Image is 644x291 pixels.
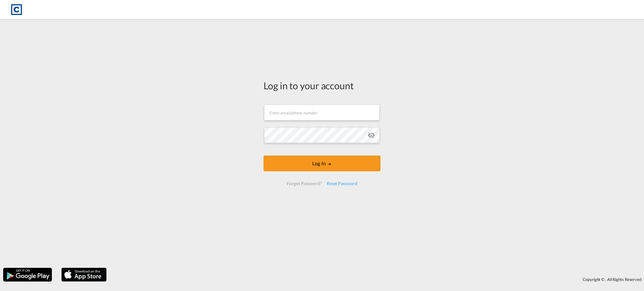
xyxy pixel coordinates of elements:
[110,274,644,285] div: Copyright © . All Rights Reserved
[284,178,324,189] div: Forgot Password?
[264,156,380,171] button: LOGIN
[264,105,380,120] input: Enter email/phone number
[3,267,53,282] img: google.png
[368,131,375,139] md-icon: icon-eye-off
[324,178,360,189] div: Reset Password
[61,267,107,282] img: apple.png
[264,79,380,92] div: Log in to your account
[9,3,24,17] img: 1fdb9190129311efbfaf67cbb4249bed.jpeg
